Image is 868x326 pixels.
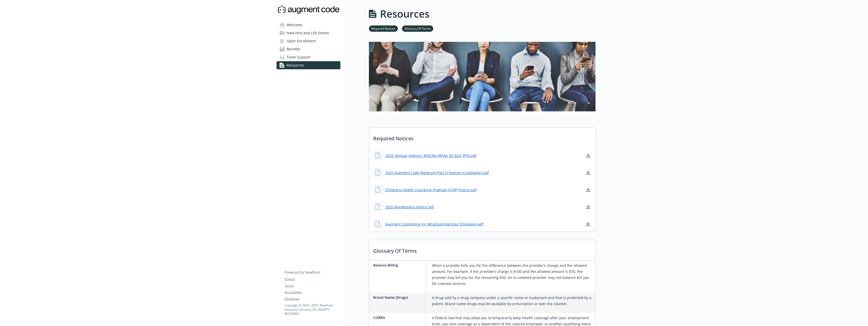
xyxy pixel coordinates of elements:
a: Glossary Of Terms [402,26,433,31]
p: Copyright © 2024 - 2025 , Newfront Insurance Services, ALL RIGHTS RESERVED [285,303,340,316]
span: New Hire and Life Events [287,29,329,37]
p: COBRA [373,315,424,320]
p: Glossary Of Terms [369,240,595,259]
a: Disclaimer [285,297,340,301]
a: Open Enrollment [277,37,340,45]
p: Balance Billing [373,263,424,268]
a: Accessibility [285,290,340,295]
a: 2025_Annual_Notices--WHCRA-HIPAA_SE-ACA_PPN.pdf [385,153,476,158]
a: Terms [285,283,340,288]
p: Brand Name (Drugs) [373,295,424,300]
a: Childrens Health Insurance Program (CHIP) Notice.pdf [385,187,477,192]
span: Welcome [287,21,302,29]
span: Resources [287,61,304,69]
p: When a provider bills you for the difference between the provider’s charge and the allowed amount... [432,263,593,287]
h1: Resources [380,6,429,21]
a: 2025 Augment Code Medicare Part D Notices (Creditable).pdf [385,170,489,175]
a: New Hire and Life Events [277,29,340,37]
a: Required Notices [369,26,398,31]
a: download document [585,204,591,210]
span: Open Enrollment [287,37,316,45]
span: Team Support [287,53,311,61]
p: Required Notices [369,128,595,146]
a: Welcome [277,21,340,29]
a: download document [585,152,591,158]
a: Benefits [277,45,340,53]
a: Resources [277,61,340,69]
a: 2025 Marketplace Notice.pdf [385,204,434,210]
a: Augment Computing Inc WrapSummaryDoc Employee.pdf [385,221,483,227]
a: download document [585,170,591,176]
a: Privacy [285,277,340,281]
a: download document [585,221,591,227]
p: A drug sold by a drug company under a specific name or trademark and that is protected by a paten... [432,295,593,307]
a: download document [585,187,591,193]
a: Team Support [277,53,340,61]
span: Benefits [287,45,300,53]
img: resources page banner [369,42,595,111]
